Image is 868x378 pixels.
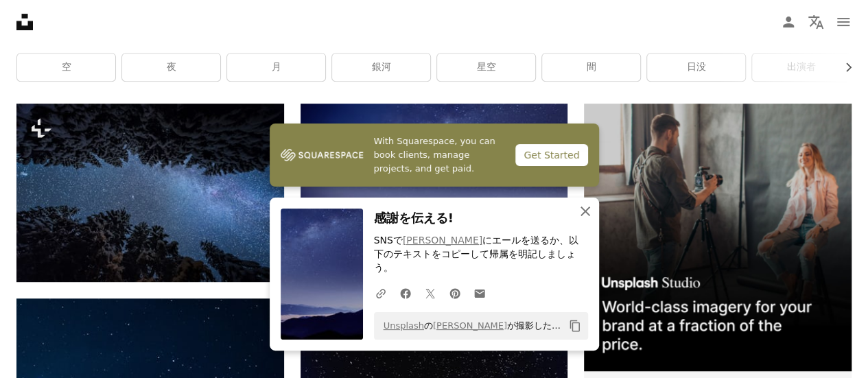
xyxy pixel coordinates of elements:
img: 夜空は星や木々でいっぱいです [16,104,284,282]
a: Eメールでシェアする [467,279,492,307]
a: ログイン / 登録する [775,8,802,36]
a: 星空 [437,54,535,81]
a: 夜空は星や木々でいっぱいです [16,187,284,199]
button: クリップボードにコピーする [563,314,587,338]
img: file-1715651741414-859baba4300dimage [584,104,852,371]
a: 銀河 [332,54,430,81]
h3: 感謝を伝える! [374,209,588,228]
a: 出演者 [752,54,850,81]
a: [PERSON_NAME] [403,235,482,246]
a: 月 [227,54,325,81]
button: メニュー [830,8,857,36]
a: Unsplash [384,320,424,331]
a: 空 [17,54,115,81]
span: の が撮影した写真 [377,315,563,337]
a: Pinterestでシェアする [443,279,467,307]
button: リストを右にスクロールする [836,54,852,81]
a: 間 [542,54,640,81]
span: With Squarespace, you can book clients, manage projects, and get paid. [374,134,505,176]
button: 言語 [802,8,830,36]
a: [PERSON_NAME] [433,320,507,331]
div: Get Started [515,144,587,166]
a: 夜 [122,54,220,81]
a: 日没 [647,54,745,81]
a: With Squarespace, you can book clients, manage projects, and get paid.Get Started [270,123,599,187]
a: Facebookでシェアする [393,279,418,307]
img: 山の風景写真 [301,104,568,254]
p: SNSで にエールを送るか、以下のテキストをコピーして帰属を明記しましょう。 [374,234,588,275]
img: file-1747939142011-51e5cc87e3c9 [281,145,363,165]
a: Twitterでシェアする [418,279,443,307]
a: ホーム — Unsplash [16,14,33,30]
a: cluster of stars in the sky [301,353,568,366]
